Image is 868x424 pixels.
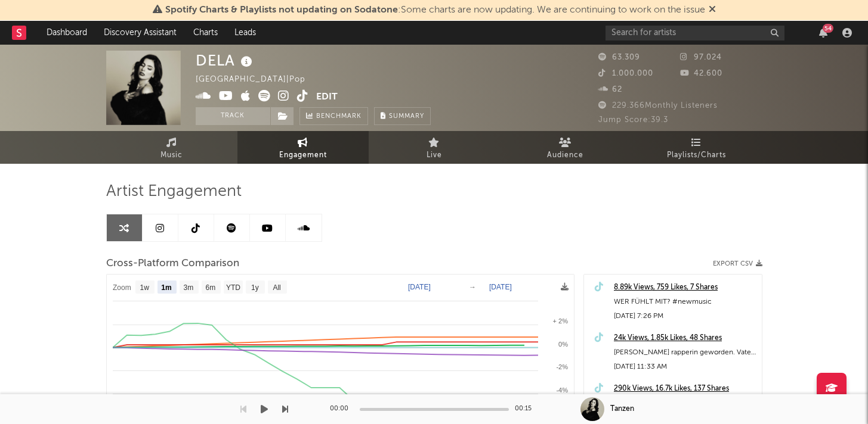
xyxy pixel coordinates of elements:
text: → [469,283,476,291]
a: Benchmark [299,107,368,125]
div: 54 [823,24,833,33]
span: Benchmark [316,110,362,124]
a: Engagement [237,131,369,164]
span: Dismiss [709,5,716,15]
text: -2% [556,363,568,370]
div: [PERSON_NAME] rapperin geworden. Vater oder mutterseite bei euch? [614,345,756,360]
span: Cross-Platform Comparison [106,257,239,271]
a: 290k Views, 16.7k Likes, 137 Shares [614,382,756,396]
a: Discovery Assistant [95,21,185,45]
span: 229.366 Monthly Listeners [598,102,718,110]
a: Music [106,131,237,164]
text: + 2% [552,317,568,325]
a: 8.89k Views, 759 Likes, 7 Shares [614,280,756,295]
span: Music [160,148,183,163]
span: Live [427,148,442,163]
div: [DATE] 7:26 PM [614,309,756,323]
span: 97.024 [680,54,722,61]
span: Jump Score: 39.3 [598,116,668,124]
span: 62 [598,86,622,93]
text: 1w [140,283,149,292]
text: Zoom [113,283,131,292]
span: 42.600 [680,70,722,77]
span: Playlists/Charts [667,148,726,163]
span: Summary [389,113,424,120]
text: -4% [556,386,568,394]
text: All [273,283,280,292]
a: Leads [226,21,264,45]
a: Live [369,131,500,164]
text: [DATE] [408,283,431,291]
div: WER FÜHLT MIT? #newmusic [614,295,756,309]
span: Spotify Charts & Playlists not updating on Sodatone [165,5,398,15]
div: Tanzen [610,404,634,414]
span: Engagement [279,148,327,163]
button: 54 [819,28,827,38]
a: Playlists/Charts [631,131,762,164]
div: [GEOGRAPHIC_DATA] | Pop [196,73,319,87]
button: Export CSV [713,260,762,267]
button: Summary [374,107,431,125]
a: 24k Views, 1.85k Likes, 48 Shares [614,331,756,345]
span: Audience [547,148,583,163]
div: DELA [196,51,255,70]
a: Charts [185,21,226,45]
span: 1.000.000 [598,70,653,77]
text: [DATE] [489,283,512,291]
text: 1m [161,283,171,292]
button: Track [196,107,270,125]
span: 63.309 [598,54,640,61]
span: Artist Engagement [106,185,242,199]
text: 6m [205,283,215,292]
span: : Some charts are now updating. We are continuing to work on the issue [165,5,705,15]
text: YTD [226,283,240,292]
a: Dashboard [38,21,95,45]
text: 3m [183,283,193,292]
a: Audience [500,131,631,164]
text: 0% [558,341,568,348]
input: Search for artists [606,26,784,40]
button: Edit [316,90,338,105]
text: 1y [251,283,259,292]
div: 00:00 [330,402,354,416]
div: 00:15 [515,402,539,416]
div: [DATE] 11:33 AM [614,360,756,374]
